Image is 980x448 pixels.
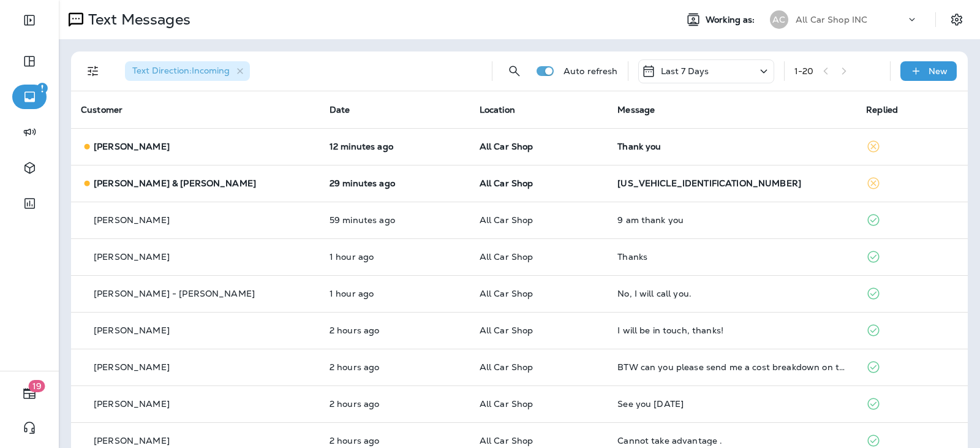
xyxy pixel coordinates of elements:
p: [PERSON_NAME] [94,325,170,335]
p: Sep 16, 2025 11:39 AM [330,289,460,298]
p: [PERSON_NAME] & [PERSON_NAME] [94,178,256,188]
span: All Car Shop [480,288,533,299]
button: 19 [12,381,47,406]
button: Expand Sidebar [12,8,47,32]
span: All Car Shop [480,141,533,152]
div: Thanks [617,252,846,262]
div: 9 am thank you [617,215,846,225]
span: All Car Shop [480,178,533,189]
p: Sep 16, 2025 12:36 PM [330,215,460,225]
span: 19 [29,380,45,392]
span: All Car Shop [480,325,533,336]
div: I will be in touch, thanks! [617,325,846,335]
span: Location [480,104,515,115]
p: [PERSON_NAME] [94,142,170,151]
span: All Car Shop [480,215,533,226]
p: [PERSON_NAME] [94,252,170,262]
span: Message [617,104,655,115]
div: WDDXJ8FB2GA011286 [617,178,846,188]
div: No, I will call you. [617,289,846,298]
p: Sep 16, 2025 12:23 PM [330,252,460,262]
p: [PERSON_NAME] [94,215,170,225]
p: Sep 16, 2025 11:24 AM [330,325,460,335]
span: All Car Shop [480,362,533,373]
button: Search Messages [502,59,527,83]
div: See you tomorrow [617,399,846,409]
span: Date [330,104,350,115]
p: New [929,66,948,76]
p: Sep 16, 2025 11:15 AM [330,399,460,409]
div: 1 - 20 [794,66,814,76]
div: AC [770,10,788,29]
p: Sep 16, 2025 11:21 AM [330,362,460,372]
p: Text Messages [83,10,190,29]
p: Sep 16, 2025 10:55 AM [330,436,460,446]
span: Working as: [706,15,758,25]
div: Cannot take advantage . [617,436,846,446]
p: All Car Shop INC [796,15,867,25]
p: Sep 16, 2025 01:23 PM [330,142,460,151]
span: All Car Shop [480,251,533,262]
span: All Car Shop [480,435,533,446]
span: Text Direction : Incoming [132,65,230,76]
p: [PERSON_NAME] [94,399,170,409]
p: Auto refresh [563,66,618,76]
p: [PERSON_NAME] [94,362,170,372]
span: Customer [81,104,123,115]
div: Thank you [617,142,846,151]
div: Text Direction:Incoming [125,61,250,81]
p: Sep 16, 2025 01:05 PM [330,178,460,188]
p: [PERSON_NAME] - [PERSON_NAME] [94,289,255,298]
button: Settings [946,9,968,31]
button: Filters [81,59,105,83]
div: BTW can you please send me a cost breakdown on the bill [617,362,846,372]
span: Replied [866,104,898,115]
p: [PERSON_NAME] [94,436,170,446]
span: All Car Shop [480,398,533,409]
p: Last 7 Days [661,66,709,76]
